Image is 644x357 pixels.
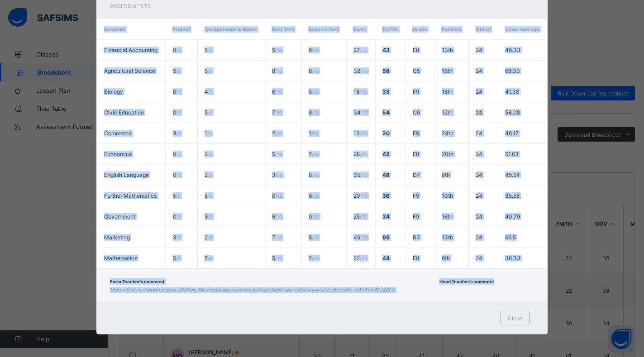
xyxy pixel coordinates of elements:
[177,235,181,240] span: / 5
[104,151,132,157] span: Economics
[205,109,212,116] span: 5
[442,171,450,178] span: 8th
[360,131,367,136] span: / 70
[177,131,181,136] span: / 5
[353,88,367,95] span: 18
[382,88,390,95] span: 33
[505,47,520,53] span: 46.33
[208,235,212,240] span: / 5
[382,26,398,33] span: Total
[205,192,212,199] span: 5
[413,192,419,199] span: F9
[359,89,367,95] span: / 70
[505,255,520,262] span: 36.33
[413,67,420,74] span: C5
[505,213,520,220] span: 40.79
[176,68,181,74] span: / 5
[275,235,282,240] span: / 10
[104,130,132,137] span: Commerce
[173,88,181,95] span: 0
[309,88,319,95] span: 5
[176,256,181,261] span: / 5
[505,171,520,178] span: 45.54
[360,193,367,199] span: / 70
[476,67,482,74] span: 24
[505,26,539,33] span: Class average
[275,89,282,95] span: / 10
[272,67,282,74] span: 8
[309,47,319,53] span: 6
[413,47,419,53] span: E8
[207,131,212,136] span: / 5
[110,3,151,10] span: Assessments
[382,109,390,116] span: 54
[205,67,212,74] span: 5
[505,109,520,116] span: 54.08
[272,47,282,53] span: 5
[177,89,181,95] span: / 5
[309,255,319,262] span: 7
[173,151,181,157] span: 0
[442,47,453,53] span: 13th
[275,214,282,219] span: / 10
[442,192,453,199] span: 10th
[360,152,367,157] span: / 70
[360,68,367,74] span: / 70
[312,256,319,261] span: / 10
[272,88,282,95] span: 6
[442,151,453,157] span: 20th
[177,152,181,157] span: / 5
[312,172,319,178] span: / 10
[442,109,453,116] span: 12th
[309,67,319,74] span: 8
[173,192,181,199] span: 5
[508,315,522,322] span: Close
[476,192,482,199] span: 24
[205,234,212,241] span: 2
[205,88,213,95] span: 4
[309,192,319,199] span: 6
[205,130,212,137] span: 1
[309,171,319,178] span: 8
[382,47,390,53] span: 43
[272,171,282,178] span: 3
[353,109,368,116] span: 34
[353,192,367,199] span: 20
[360,172,367,178] span: / 70
[312,152,319,157] span: / 10
[177,110,181,115] span: / 5
[104,171,149,178] span: English Language
[476,47,482,53] span: 24
[275,131,282,136] span: / 10
[353,67,367,74] span: 32
[360,48,367,53] span: / 70
[382,67,390,74] span: 58
[104,192,157,199] span: Further Mathematics
[413,109,420,116] span: C6
[276,193,282,199] span: / 10
[360,256,367,261] span: / 70
[442,213,453,220] span: 16th
[309,109,319,116] span: 8
[476,88,482,95] span: 24
[104,213,135,220] span: Government
[275,256,282,261] span: / 10
[353,151,367,157] span: 28
[275,110,282,115] span: / 10
[208,193,212,199] span: / 5
[412,26,427,33] span: Grade
[353,47,367,53] span: 27
[413,151,419,157] span: E8
[208,89,213,95] span: / 5
[353,26,366,33] span: Exam
[208,48,212,53] span: / 5
[177,48,181,53] span: / 5
[505,151,519,157] span: 51.63
[442,88,453,95] span: 18th
[442,255,450,262] span: 6th
[205,151,212,157] span: 2
[208,256,212,261] span: / 5
[173,255,181,262] span: 5
[104,47,157,53] span: Financial Accounting
[382,151,390,157] span: 42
